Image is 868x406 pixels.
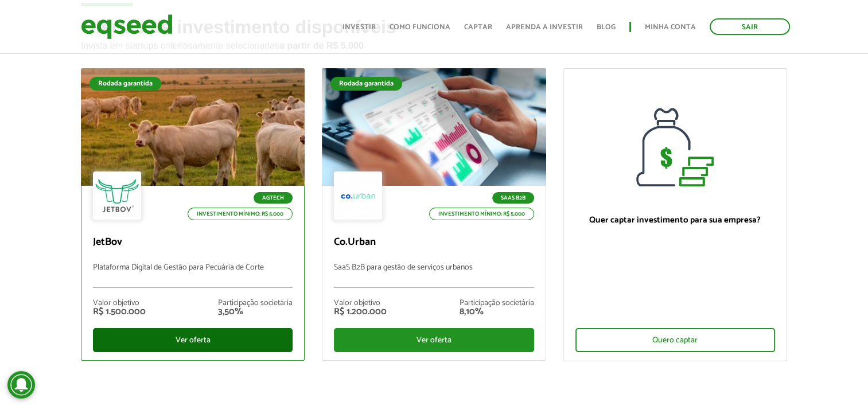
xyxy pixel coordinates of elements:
div: Participação societária [218,299,293,307]
div: R$ 1.200.000 [334,307,387,317]
div: 8,10% [460,307,534,317]
a: Minha conta [645,24,696,31]
a: Aprenda a investir [506,24,583,31]
div: Valor objetivo [93,299,146,307]
p: Agtech [254,192,293,204]
div: Participação societária [460,299,534,307]
div: Ver oferta [93,328,293,352]
div: Rodada garantida [89,77,161,91]
div: Valor objetivo [334,299,387,307]
a: Captar [464,24,492,31]
div: Ver oferta [334,328,534,352]
div: 3,50% [218,307,293,317]
div: Quero captar [575,328,775,352]
p: JetBov [93,236,293,249]
p: SaaS B2B para gestão de serviços urbanos [334,263,534,288]
a: Blog [597,24,616,31]
p: Co.Urban [334,236,534,249]
p: Plataforma Digital de Gestão para Pecuária de Corte [93,263,293,288]
a: Rodada garantida Agtech Investimento mínimo: R$ 5.000 JetBov Plataforma Digital de Gestão para Pe... [81,68,305,361]
img: EqSeed [81,11,173,42]
a: Quer captar investimento para sua empresa? Quero captar [563,68,787,361]
a: Rodada garantida SaaS B2B Investimento mínimo: R$ 5.000 Co.Urban SaaS B2B para gestão de serviços... [322,68,546,361]
p: Investimento mínimo: R$ 5.000 [429,208,534,220]
a: Investir [342,24,376,31]
p: Quer captar investimento para sua empresa? [575,215,775,225]
p: SaaS B2B [492,192,534,204]
a: Como funciona [390,24,450,31]
p: Investimento mínimo: R$ 5.000 [188,208,293,220]
div: Rodada garantida [330,77,402,91]
div: R$ 1.500.000 [93,307,146,317]
a: Sair [710,18,790,35]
